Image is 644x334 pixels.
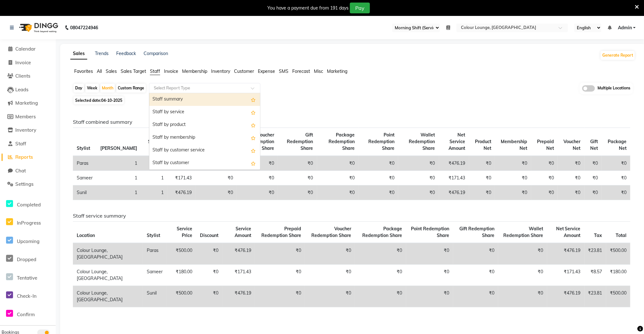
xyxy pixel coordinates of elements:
[195,171,237,185] td: ₹0
[618,24,632,31] span: Admin
[2,113,54,121] a: Members
[2,127,54,134] a: Inventory
[584,243,606,265] td: ₹23.81
[73,156,96,171] td: Paras
[278,156,317,171] td: ₹0
[149,131,260,144] div: Staff by membership
[182,68,207,74] span: Membership
[556,226,581,238] span: Net Service Amount
[166,243,196,265] td: ₹500.00
[584,185,602,200] td: ₹0
[15,100,38,106] span: Marketing
[15,87,28,93] span: Leads
[305,265,355,286] td: ₹0
[77,233,95,238] span: Location
[2,100,54,107] a: Marketing
[149,93,260,106] div: Staff summary
[547,243,584,265] td: ₹476.19
[475,139,491,151] span: Product Net
[143,243,166,265] td: Paras
[498,286,547,307] td: ₹0
[17,293,37,299] span: Check-In
[251,147,256,154] span: Add this report to Favorites List
[164,68,178,74] span: Invoice
[255,243,305,265] td: ₹0
[95,51,109,56] a: Trends
[70,48,87,59] a: Sales
[16,19,60,37] img: logo
[453,265,498,286] td: ₹0
[70,19,98,37] b: 08047224946
[398,156,439,171] td: ₹0
[116,51,136,56] a: Feedback
[251,121,256,129] span: Add this report to Favorites List
[211,68,230,74] span: Inventory
[222,265,255,286] td: ₹171.43
[398,171,439,185] td: ₹0
[255,265,305,286] td: ₹0
[255,286,305,307] td: ₹0
[116,84,146,93] div: Custom Range
[251,96,256,103] span: Add this report to Favorites List
[317,171,359,185] td: ₹0
[96,171,141,185] td: 1
[149,106,260,119] div: Staff by service
[74,84,84,93] div: Day
[584,171,602,185] td: ₹0
[237,171,278,185] td: ₹0
[251,108,256,116] span: Add this report to Favorites List
[97,68,102,74] span: All
[74,96,124,104] span: Selected date:
[101,98,122,103] span: 04-10-2025
[584,156,602,171] td: ₹0
[368,132,394,151] span: Point Redemption Share
[106,68,117,74] span: Sales
[15,114,36,120] span: Members
[287,132,313,151] span: Gift Redemption Share
[15,181,33,187] span: Settings
[358,156,398,171] td: ₹0
[17,220,41,226] span: InProgress
[558,156,584,171] td: ₹0
[317,156,359,171] td: ₹0
[166,265,196,286] td: ₹180.00
[602,171,630,185] td: ₹0
[235,226,251,238] span: Service Amount
[547,265,584,286] td: ₹171.43
[73,185,96,200] td: Sunil
[196,286,222,307] td: ₹0
[278,185,317,200] td: ₹0
[144,51,168,56] a: Comparison
[195,185,237,200] td: ₹0
[411,226,449,238] span: Point Redemption Share
[406,286,453,307] td: ₹0
[358,185,398,200] td: ₹0
[439,171,469,185] td: ₹171.43
[149,119,260,131] div: Staff by product
[317,185,359,200] td: ₹0
[2,59,54,66] a: Invoice
[547,286,584,307] td: ₹476.19
[2,86,54,94] a: Leads
[251,134,256,142] span: Add this report to Favorites List
[15,46,36,52] span: Calendar
[564,139,581,151] span: Voucher Net
[73,286,143,307] td: Colour Lounge, [GEOGRAPHIC_DATA]
[398,185,439,200] td: ₹0
[15,59,31,66] span: Invoice
[237,185,278,200] td: ₹0
[15,73,30,79] span: Clients
[17,202,41,208] span: Completed
[234,68,254,74] span: Customer
[608,139,626,151] span: Package Net
[2,140,54,148] a: Staff
[141,171,167,185] td: 1
[177,226,192,238] span: Service Price
[350,3,370,13] button: Pay
[100,84,115,93] div: Month
[355,286,406,307] td: ₹0
[143,265,166,286] td: Sameer
[17,311,35,317] span: Confirm
[358,171,398,185] td: ₹0
[77,145,90,151] span: Stylist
